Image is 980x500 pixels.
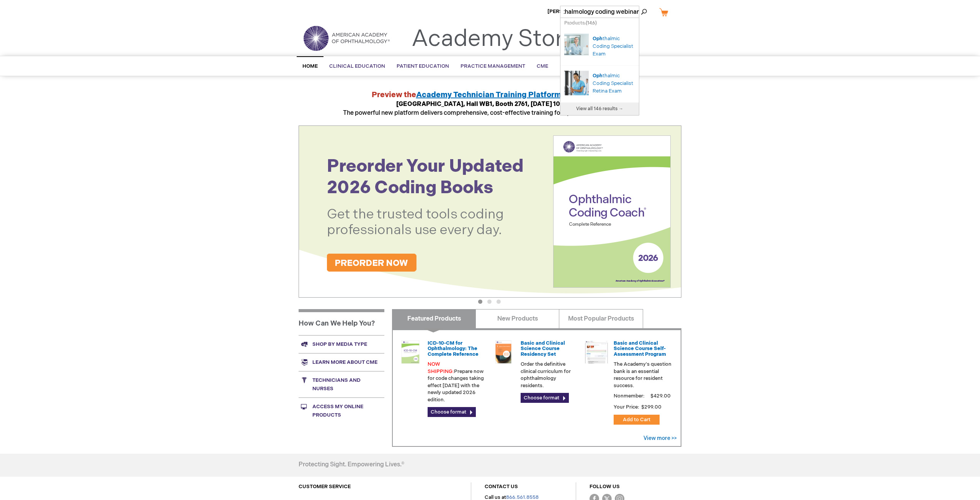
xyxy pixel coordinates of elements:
[461,63,525,69] span: Practice Management
[564,68,589,98] img: Ophthalmic Coding Specialist Retina Exam
[564,31,589,61] img: Ophthalmic Coding Specialist Exam
[559,309,643,328] a: Most Popular Products
[416,90,561,99] a: Academy Technician Training Platform
[299,335,384,353] a: Shop by media type
[593,73,603,79] span: Oph
[614,340,666,357] a: Basic and Clinical Science Course Self-Assessment Program
[640,404,663,410] span: $299.00
[618,4,647,19] span: Search
[428,361,486,403] p: Prepare now for code changes taking effect [DATE] with the newly updated 2026 edition.
[560,29,639,103] ul: Search Autocomplete Result
[614,361,672,389] p: The Academy's question bank is an essential resource for resident success.
[564,68,593,101] a: Ophthalmic Coding Specialist Retina Exam
[644,435,677,441] a: View more >>
[521,340,565,357] a: Basic and Clinical Science Course Residency Set
[614,415,660,425] button: Add to Cart
[343,101,637,117] span: The powerful new platform delivers comprehensive, cost-effective training for ophthalmic clinical...
[537,63,548,69] span: CME
[614,404,639,410] strong: Your Price:
[299,353,384,371] a: Learn more about CME
[564,20,585,26] span: Products
[485,484,518,490] a: CONTACT US
[428,340,479,357] a: ICD-10-CM for Ophthalmology: The Complete Reference
[585,340,608,363] img: bcscself_20.jpg
[299,461,404,468] h4: Protecting Sight. Empowering Lives.®
[487,300,492,304] button: 2 of 3
[649,393,672,399] span: $429.00
[564,31,593,64] a: Ophthalmic Coding Specialist Exam
[560,63,594,69] span: Membership
[521,393,569,403] a: Choose format
[590,484,620,490] a: FOLLOW US
[576,106,623,112] span: View all 146 results →
[547,8,590,15] a: [PERSON_NAME]
[299,484,351,490] a: CUSTOMER SERVICE
[372,90,609,99] strong: Preview the at AAO 2025
[623,417,650,423] span: Add to Cart
[560,6,639,18] input: Name, # or keyword
[399,340,422,363] img: 0120008u_42.png
[521,361,579,389] p: Order the definitive clinical curriculum for ophthalmology residents.
[397,63,449,69] span: Patient Education
[396,101,584,108] strong: [GEOGRAPHIC_DATA], Hall WB1, Booth 2761, [DATE] 10:30 a.m.
[299,371,384,397] a: Technicians and nurses
[497,300,501,304] button: 3 of 3
[614,391,645,401] strong: Nonmember:
[299,397,384,424] a: Access My Online Products
[412,25,577,53] a: Academy Store
[492,340,515,363] img: 02850963u_47.png
[560,103,639,115] a: View all 146 results →
[475,309,559,328] a: New Products
[428,361,454,375] font: NOW SHIPPING:
[392,309,476,328] a: Featured Products
[593,73,633,94] a: Ophthalmic Coding Specialist Retina Exam
[478,300,482,304] button: 1 of 3
[302,63,318,69] span: Home
[428,407,476,417] a: Choose format
[329,63,385,69] span: Clinical Education
[299,309,384,335] h1: How Can We Help You?
[593,36,633,57] a: Ophthalmic Coding Specialist Exam
[593,36,603,42] span: Oph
